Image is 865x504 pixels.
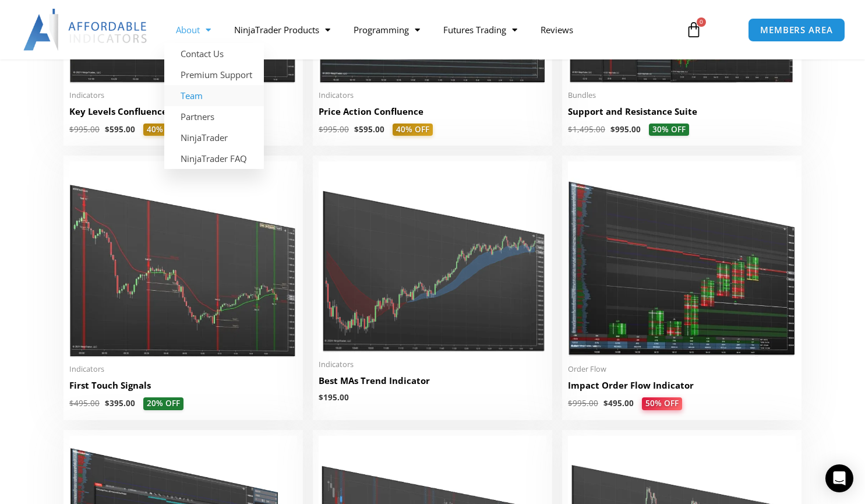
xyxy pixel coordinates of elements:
a: MEMBERS AREA [748,18,845,42]
h2: Best MAs Trend Indicator [319,375,546,387]
h2: Support and Resistance Suite [568,105,796,118]
bdi: 995.00 [610,124,641,135]
bdi: 1,495.00 [568,124,605,135]
a: Impact Order Flow Indicator [568,379,796,397]
span: $ [610,124,615,135]
h2: Price Action Confluence [319,105,546,118]
span: MEMBERS AREA [760,26,833,34]
a: Programming [342,16,432,43]
span: Order Flow [568,364,796,374]
a: 0 [668,13,719,47]
span: $ [69,398,74,408]
bdi: 995.00 [568,398,598,408]
a: About [164,16,223,43]
nav: Menu [164,16,675,43]
a: NinjaTrader Products [223,16,342,43]
a: First Touch Signals [69,379,297,397]
span: Bundles [568,90,796,100]
a: Key Levels Confluence [69,105,297,124]
span: $ [319,392,323,403]
span: 40% OFF [143,124,183,136]
img: First Touch Signals 1 [69,161,297,357]
a: Futures Trading [432,16,529,43]
span: 50% OFF [642,397,683,410]
a: Reviews [529,16,585,43]
bdi: 995.00 [319,124,349,135]
img: LogoAI | Affordable Indicators – NinjaTrader [23,9,149,51]
a: Best MAs Trend Indicator [319,375,546,393]
span: Indicators [69,364,297,374]
span: Indicators [69,90,297,100]
bdi: 995.00 [69,124,100,135]
span: $ [354,124,359,135]
bdi: 595.00 [105,124,135,135]
h2: Key Levels Confluence [69,105,297,118]
span: 0 [697,17,706,27]
div: Open Intercom Messenger [825,464,853,492]
span: $ [105,398,110,408]
img: OrderFlow 2 [568,161,796,357]
a: Contact Us [164,43,264,64]
span: 30% OFF [649,124,689,136]
a: Partners [164,106,264,127]
a: Premium Support [164,64,264,85]
h2: First Touch Signals [69,379,297,392]
a: Support and Resistance Suite [568,105,796,124]
span: 20% OFF [143,397,183,410]
span: $ [568,398,573,408]
bdi: 495.00 [69,398,100,408]
bdi: 595.00 [354,124,384,135]
img: Best MAs Trend Indicator [319,161,546,353]
span: $ [568,124,573,135]
span: $ [69,124,74,135]
span: Indicators [319,360,546,369]
a: NinjaTrader [164,127,264,148]
a: NinjaTrader FAQ [164,148,264,169]
a: Team [164,85,264,106]
span: $ [105,124,110,135]
a: Price Action Confluence [319,105,546,124]
h2: Impact Order Flow Indicator [568,379,796,392]
span: $ [603,398,608,408]
bdi: 395.00 [105,398,135,408]
bdi: 495.00 [603,398,634,408]
bdi: 195.00 [319,392,349,403]
span: $ [319,124,323,135]
span: Indicators [319,90,546,100]
ul: About [164,43,264,169]
span: 40% OFF [393,124,433,136]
